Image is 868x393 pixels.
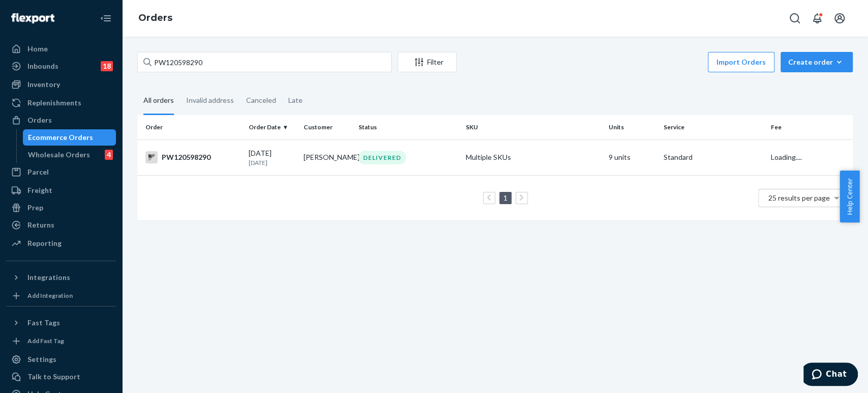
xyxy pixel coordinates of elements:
[143,87,174,115] div: All orders
[27,238,62,248] div: Reporting
[27,291,73,300] div: Add Integration
[398,57,456,67] div: Filter
[358,151,406,164] div: DELIVERED
[137,115,245,139] th: Order
[398,52,457,72] button: Filter
[27,203,43,213] div: Prep
[245,115,300,139] th: Order Date
[768,193,830,202] span: 25 results per page
[249,148,295,167] div: [DATE]
[27,220,54,230] div: Returns
[23,129,116,146] a: Ecommerce Orders
[781,52,853,72] button: Create order
[840,171,859,222] button: Help Center
[27,61,58,71] div: Inbounds
[501,193,510,202] a: Page 1 is your current page
[6,269,116,286] button: Integrations
[6,235,116,251] a: Reporting
[708,52,774,72] button: Import Orders
[6,369,116,385] button: Talk to Support
[605,139,660,175] td: 9 units
[6,76,116,93] a: Inventory
[28,150,90,160] div: Wholesale Orders
[6,112,116,128] a: Orders
[27,372,80,382] div: Talk to Support
[767,139,853,175] td: Loading....
[27,115,52,125] div: Orders
[304,123,350,131] div: Customer
[137,52,392,72] input: Search orders
[6,41,116,57] a: Home
[803,362,858,388] iframe: Opens a widget where you can chat to one of our agents
[27,44,48,54] div: Home
[105,150,113,160] div: 4
[6,217,116,233] a: Returns
[246,87,276,114] div: Canceled
[6,164,116,180] a: Parcel
[664,152,763,162] p: Standard
[462,139,605,175] td: Multiple SKUs
[288,87,303,114] div: Late
[23,147,116,163] a: Wholesale Orders4
[605,115,660,139] th: Units
[785,8,805,29] button: Open Search Box
[101,61,113,71] div: 18
[138,12,172,23] a: Orders
[6,182,116,199] a: Freight
[6,58,116,74] a: Inbounds18
[6,290,116,302] a: Add Integration
[829,8,850,29] button: Open account menu
[6,95,116,111] a: Replenishments
[27,272,70,283] div: Integrations
[6,351,116,368] a: Settings
[767,115,853,139] th: Fee
[6,335,116,347] a: Add Fast Tag
[130,4,181,33] ol: breadcrumbs
[28,132,93,143] div: Ecommerce Orders
[145,151,241,163] div: PW120598290
[11,13,54,23] img: Flexport logo
[27,79,60,90] div: Inventory
[27,336,64,345] div: Add Fast Tag
[96,8,116,29] button: Close Navigation
[27,167,49,177] div: Parcel
[462,115,605,139] th: SKU
[27,318,60,328] div: Fast Tags
[249,158,295,167] p: [DATE]
[186,87,234,114] div: Invalid address
[6,200,116,216] a: Prep
[27,354,56,364] div: Settings
[27,98,81,108] div: Replenishments
[660,115,767,139] th: Service
[788,57,845,67] div: Create order
[27,185,52,195] div: Freight
[807,8,827,29] button: Open notifications
[300,139,354,175] td: [PERSON_NAME]
[6,315,116,331] button: Fast Tags
[354,115,462,139] th: Status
